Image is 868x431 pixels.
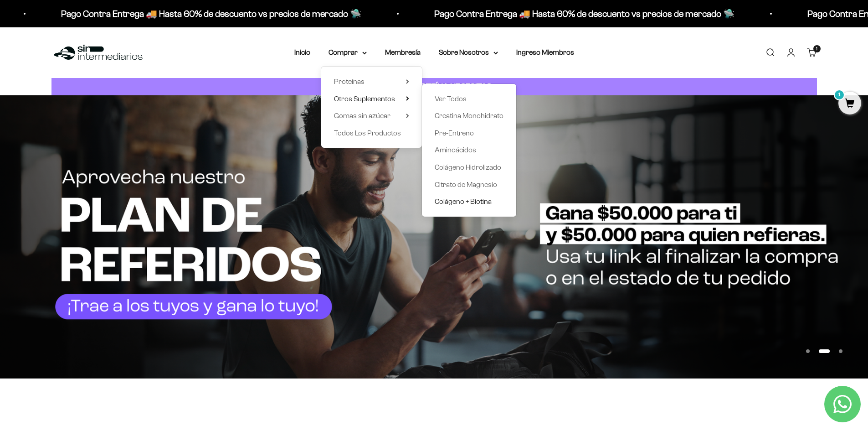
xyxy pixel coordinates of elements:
[435,196,503,208] a: Colágeno + Biotina
[334,78,365,85] span: Proteínas
[294,48,310,56] a: Inicio
[27,6,328,21] p: Pago Contra Entrega 🚚 Hasta 60% de descuento vs precios de mercado 🛸
[516,48,574,56] a: Ingreso Miembros
[334,129,401,137] span: Todos Los Productos
[334,93,409,105] summary: Otros Suplementos
[435,93,503,105] a: Ver Todos
[435,179,503,191] a: Citrato de Magnesio
[435,144,503,156] a: Aminoácidos
[334,110,409,122] summary: Gomas sin azúcar
[838,99,861,109] a: 1
[834,89,845,100] mark: 1
[435,110,503,122] a: Creatina Monohidrato
[816,47,817,51] span: 1
[435,161,503,173] a: Colágeno Hidrolizado
[334,112,390,119] span: Gomas sin azúcar
[334,76,409,88] summary: Proteínas
[435,127,503,139] a: Pre-Entreno
[329,47,367,58] summary: Comprar
[435,163,501,171] span: Colágeno Hidrolizado
[435,112,503,119] span: Creatina Monohidrato
[435,95,467,103] span: Ver Todos
[435,129,474,137] span: Pre-Entreno
[334,127,409,139] a: Todos Los Productos
[435,181,497,188] span: Citrato de Magnesio
[334,95,395,103] span: Otros Suplementos
[435,146,476,154] span: Aminoácidos
[401,6,701,21] p: Pago Contra Entrega 🚚 Hasta 60% de descuento vs precios de mercado 🛸
[435,197,492,205] span: Colágeno + Biotina
[385,48,421,56] a: Membresía
[439,47,498,58] summary: Sobre Nosotros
